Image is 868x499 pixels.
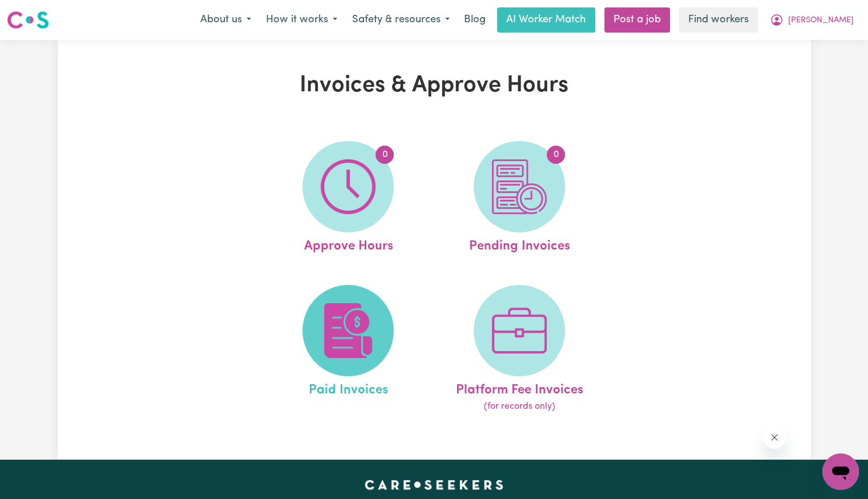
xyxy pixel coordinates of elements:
[266,285,430,414] a: Paid Invoices
[822,453,859,490] iframe: Button to launch messaging window
[457,7,492,33] a: Blog
[304,232,393,256] span: Approve Hours
[437,141,601,256] a: Pending Invoices
[7,8,69,17] span: Need any help?
[547,146,565,164] span: 0
[604,7,670,33] a: Post a job
[679,7,758,33] a: Find workers
[193,8,259,32] button: About us
[7,10,49,30] img: Careseekers logo
[456,376,583,400] span: Platform Fee Invoices
[469,232,570,256] span: Pending Invoices
[762,8,861,32] button: My Account
[259,8,345,32] button: How it works
[266,141,430,256] a: Approve Hours
[309,376,388,400] span: Paid Invoices
[437,285,601,414] a: Platform Fee Invoices(for records only)
[763,426,786,449] iframe: Close message
[376,146,394,164] span: 0
[497,7,595,33] a: AI Worker Match
[345,8,457,32] button: Safety & resources
[190,72,679,99] h1: Invoices & Approve Hours
[788,14,854,27] span: [PERSON_NAME]
[365,480,503,489] a: Careseekers home page
[484,400,555,413] span: (for records only)
[7,7,49,33] a: Careseekers logo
